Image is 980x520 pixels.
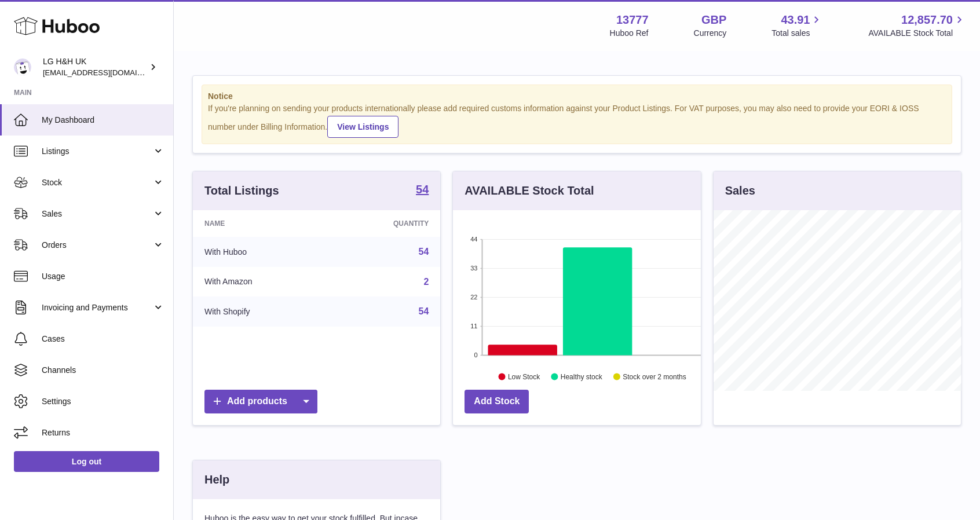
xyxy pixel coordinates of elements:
a: Add products [204,390,317,413]
span: Settings [42,396,164,407]
span: Sales [42,208,152,219]
a: 54 [416,184,429,197]
th: Name [193,210,328,237]
strong: GBP [701,12,726,28]
h3: Help [204,472,229,488]
text: Stock over 2 months [623,372,686,380]
text: 0 [474,351,478,358]
h3: AVAILABLE Stock Total [465,183,594,199]
img: veechen@lghnh.co.uk [14,58,31,76]
span: My Dashboard [42,115,164,126]
span: 43.91 [781,12,810,28]
span: Channels [42,365,164,376]
text: Low Stock [508,372,540,380]
span: 12,857.70 [901,12,953,28]
th: Quantity [328,210,440,237]
span: Invoicing and Payments [42,302,152,313]
div: Currency [694,28,727,39]
a: 54 [419,247,429,257]
h3: Total Listings [204,183,279,199]
div: LG H&H UK [43,56,147,78]
strong: 54 [416,184,429,195]
text: 22 [471,294,478,301]
strong: 13777 [616,12,649,28]
span: Returns [42,427,164,438]
text: 33 [471,265,478,272]
text: 44 [471,236,478,243]
span: Total sales [771,28,823,39]
a: 43.91 Total sales [771,12,823,39]
a: 54 [419,306,429,316]
text: 11 [471,323,478,329]
span: Orders [42,240,152,251]
a: Log out [14,451,159,472]
span: Listings [42,146,152,157]
span: Cases [42,334,164,345]
td: With Amazon [193,267,328,297]
h3: Sales [725,183,755,199]
a: 2 [423,277,429,287]
span: Stock [42,177,152,188]
div: Huboo Ref [610,28,649,39]
span: [EMAIL_ADDRESS][DOMAIN_NAME] [43,68,170,77]
td: With Huboo [193,237,328,267]
a: View Listings [327,116,398,138]
span: Usage [42,271,164,282]
span: AVAILABLE Stock Total [868,28,966,39]
a: Add Stock [465,390,529,413]
text: Healthy stock [561,372,603,380]
strong: Notice [208,91,946,102]
a: 12,857.70 AVAILABLE Stock Total [868,12,966,39]
td: With Shopify [193,296,328,327]
div: If you're planning on sending your products internationally please add required customs informati... [208,103,946,138]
